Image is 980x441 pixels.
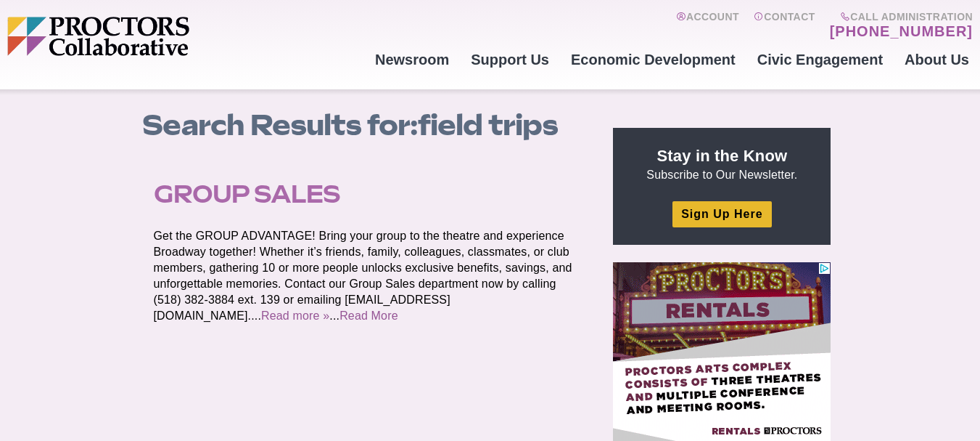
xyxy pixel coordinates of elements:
a: Support Us [460,40,560,79]
a: Read more » [261,309,329,322]
span: Search Results for: [142,108,418,142]
a: Contact [754,11,815,40]
h1: field trips [142,109,598,142]
strong: Stay in the Know [657,147,788,165]
img: Proctors logo [7,17,301,56]
a: About Us [894,40,980,79]
a: Group Sales [154,179,340,209]
a: Read More [339,309,398,322]
a: Newsroom [364,40,460,79]
a: Civic Engagement [746,40,894,79]
a: Account [676,11,739,40]
a: [PHONE_NUMBER] [830,23,973,40]
a: Economic Development [560,40,746,79]
span: Call Administration [825,11,973,23]
a: Sign Up Here [672,201,771,227]
p: Get the GROUP ADVANTAGE! Bring your group to the theatre and experience Broadway together! Whethe... [154,228,580,324]
p: Subscribe to Our Newsletter. [630,145,813,183]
